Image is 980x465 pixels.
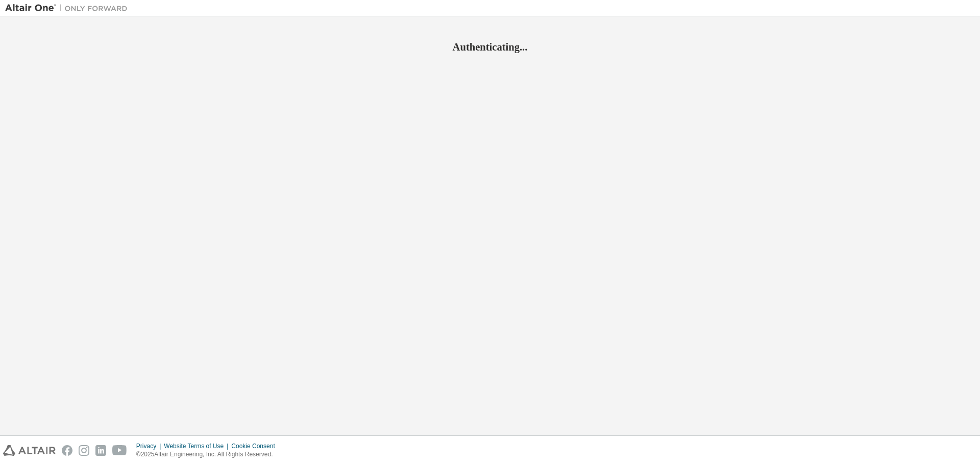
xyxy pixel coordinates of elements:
h2: Authenticating... [5,40,975,54]
img: altair_logo.svg [3,445,56,456]
img: youtube.svg [112,445,127,456]
p: © 2025 Altair Engineering, Inc. All Rights Reserved. [136,450,281,459]
img: Altair One [5,3,133,13]
div: Website Terms of Use [164,442,231,450]
img: facebook.svg [62,445,72,456]
img: linkedin.svg [95,445,106,456]
div: Privacy [136,442,164,450]
div: Cookie Consent [231,442,281,450]
img: instagram.svg [79,445,89,456]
